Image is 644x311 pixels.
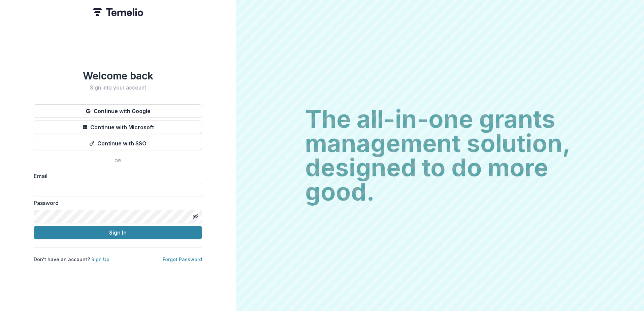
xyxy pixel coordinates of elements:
label: Password [34,199,198,207]
p: Don't have an account? [34,256,109,263]
label: Email [34,172,198,180]
button: Continue with Microsoft [34,120,202,134]
button: Continue with Google [34,104,202,118]
a: Sign Up [91,256,109,262]
h2: Sign into your account [34,84,202,91]
button: Toggle password visibility [190,211,201,222]
button: Continue with SSO [34,137,202,150]
button: Sign In [34,226,202,239]
a: Forgot Password [163,256,202,262]
img: Temelio [93,8,143,16]
h1: Welcome back [34,70,202,82]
